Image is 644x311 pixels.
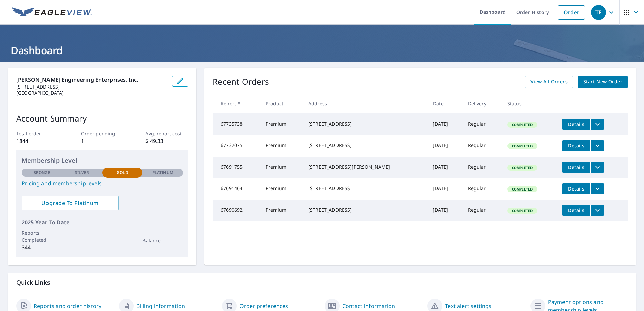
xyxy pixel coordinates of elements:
[239,302,288,310] a: Order preferences
[427,200,462,221] td: [DATE]
[591,5,606,20] div: TF
[260,178,303,200] td: Premium
[530,78,568,86] span: View All Orders
[145,130,188,137] p: Avg. report cost
[12,7,92,18] img: EV Logo
[136,302,185,310] a: Billing information
[508,208,537,213] span: Completed
[427,135,462,157] td: [DATE]
[117,170,128,176] p: Gold
[462,178,502,200] td: Regular
[303,94,427,113] th: Address
[34,302,101,310] a: Reports and order history
[22,218,183,227] p: 2025 Year To Date
[22,179,183,187] a: Pricing and membership levels
[308,185,422,192] div: [STREET_ADDRESS]
[308,120,422,127] div: [STREET_ADDRESS]
[145,137,188,145] p: $ 49.33
[590,162,604,173] button: filesDropdownBtn-67691755
[81,137,124,145] p: 1
[342,302,395,310] a: Contact information
[22,156,183,165] p: Membership Level
[213,135,260,157] td: 67732075
[462,200,502,221] td: Regular
[16,84,167,90] p: [STREET_ADDRESS]
[308,164,422,170] div: [STREET_ADDRESS][PERSON_NAME]
[22,229,62,243] p: Reports Completed
[260,157,303,178] td: Premium
[22,196,119,210] a: Upgrade To Platinum
[16,112,188,125] p: Account Summary
[22,243,62,251] p: 344
[462,135,502,157] td: Regular
[462,113,502,135] td: Regular
[566,121,586,127] span: Details
[566,142,586,149] span: Details
[142,237,183,244] p: Balance
[260,135,303,157] td: Premium
[427,178,462,200] td: [DATE]
[583,78,622,86] span: Start New Order
[590,205,604,216] button: filesDropdownBtn-67690692
[508,165,537,170] span: Completed
[260,200,303,221] td: Premium
[427,157,462,178] td: [DATE]
[508,122,537,127] span: Completed
[213,76,269,88] p: Recent Orders
[445,302,491,310] a: Text alert settings
[75,170,89,176] p: Silver
[508,144,537,148] span: Completed
[462,157,502,178] td: Regular
[213,157,260,178] td: 67691755
[578,76,628,88] a: Start New Order
[566,185,586,192] span: Details
[260,94,303,113] th: Product
[213,200,260,221] td: 67690692
[427,94,462,113] th: Date
[213,113,260,135] td: 67735738
[562,162,590,173] button: detailsBtn-67691755
[260,113,303,135] td: Premium
[33,170,50,176] p: Bronze
[16,130,59,137] p: Total order
[525,76,573,88] a: View All Orders
[427,113,462,135] td: [DATE]
[8,43,636,57] h1: Dashboard
[502,94,557,113] th: Status
[590,183,604,194] button: filesDropdownBtn-67691464
[27,199,113,207] span: Upgrade To Platinum
[308,207,422,213] div: [STREET_ADDRESS]
[562,119,590,130] button: detailsBtn-67735738
[566,207,586,213] span: Details
[16,90,167,96] p: [GEOGRAPHIC_DATA]
[590,119,604,130] button: filesDropdownBtn-67735738
[81,130,124,137] p: Order pending
[462,94,502,113] th: Delivery
[308,142,422,149] div: [STREET_ADDRESS]
[16,137,59,145] p: 1844
[152,170,173,176] p: Platinum
[562,205,590,216] button: detailsBtn-67690692
[562,183,590,194] button: detailsBtn-67691464
[16,278,628,287] p: Quick Links
[566,164,586,170] span: Details
[508,187,537,192] span: Completed
[16,76,167,84] p: [PERSON_NAME] Engineering Enterprises, Inc.
[558,5,585,20] a: Order
[213,94,260,113] th: Report #
[562,140,590,151] button: detailsBtn-67732075
[213,178,260,200] td: 67691464
[590,140,604,151] button: filesDropdownBtn-67732075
